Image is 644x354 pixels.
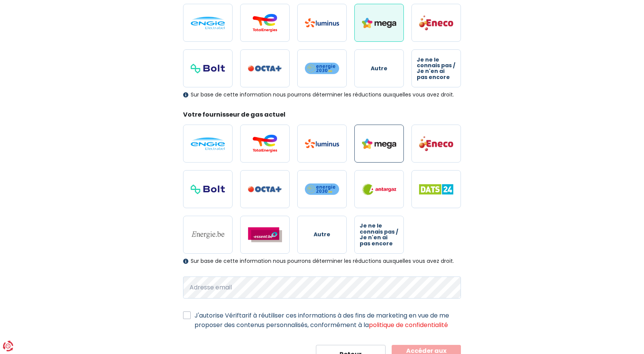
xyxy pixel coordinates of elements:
a: politique de confidentialité [369,321,448,329]
div: Sur base de cette information nous pourrons déterminer les réductions auxquelles vous avez droit. [183,258,461,264]
img: Mega [362,18,396,28]
img: Luminus [305,139,339,148]
img: Octa+ [248,65,282,72]
span: Je ne le connais pas / Je n'en ai pas encore [417,57,456,81]
div: Sur base de cette information nous pourrons déterminer les réductions auxquelles vous avez droit. [183,92,461,98]
img: Antargaz [362,183,396,195]
img: Engie / Electrabel [191,137,225,150]
span: Je ne le connais pas / Je n'en ai pas encore [360,223,399,247]
img: Octa+ [248,186,282,193]
img: Eneco [419,136,453,152]
img: Luminus [305,18,339,27]
img: Bolt [191,64,225,73]
img: Energie.be [191,231,225,239]
img: Bolt [191,185,225,194]
img: Mega [362,139,396,149]
img: Energie2030 [305,62,339,74]
img: Total Energies / Lampiris [248,14,282,32]
legend: Votre fournisseur de gas actuel [183,110,461,122]
img: Energie2030 [305,183,339,195]
img: Total Energies / Lampiris [248,134,282,153]
label: J'autorise Vériftarif à réutiliser ces informations à des fins de marketing en vue de me proposer... [194,311,461,330]
img: Dats 24 [419,184,453,194]
img: Essent [248,227,282,242]
span: Autre [371,66,387,71]
span: Autre [314,232,330,237]
img: Engie / Electrabel [191,17,225,29]
img: Eneco [419,15,453,31]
